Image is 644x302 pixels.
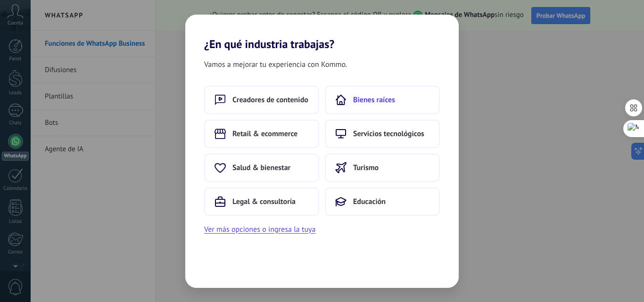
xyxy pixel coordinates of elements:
[325,120,440,148] button: Servicios tecnológicos
[353,95,395,105] span: Bienes raíces
[232,95,308,105] span: Creadores de contenido
[232,197,296,206] span: Legal & consultoría
[232,129,297,139] span: Retail & ecommerce
[204,120,319,148] button: Retail & ecommerce
[353,163,379,172] span: Turismo
[325,154,440,182] button: Turismo
[325,86,440,114] button: Bienes raíces
[353,129,424,139] span: Servicios tecnológicos
[204,86,319,114] button: Creadores de contenido
[204,154,319,182] button: Salud & bienestar
[204,223,315,236] button: Ver más opciones o ingresa la tuya
[204,188,319,216] button: Legal & consultoría
[232,163,290,172] span: Salud & bienestar
[204,58,347,71] span: Vamos a mejorar tu experiencia con Kommo.
[325,188,440,216] button: Educación
[353,197,386,206] span: Educación
[185,15,459,51] h2: ¿En qué industria trabajas?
